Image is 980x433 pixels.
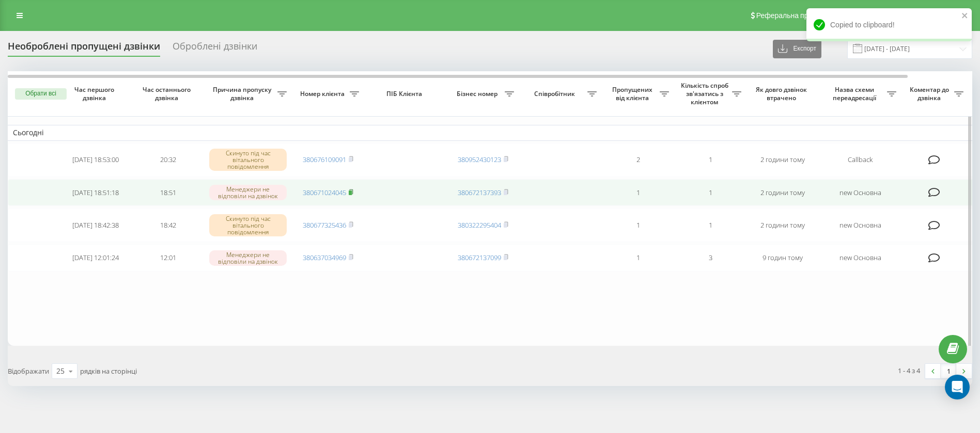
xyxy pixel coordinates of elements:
[458,155,501,164] a: 380952430123
[819,143,901,177] td: Callback
[59,208,132,242] td: [DATE] 18:42:38
[602,208,674,242] td: 1
[898,365,920,376] div: 1 - 4 з 4
[819,208,901,242] td: new Основна
[373,90,438,98] span: ПІБ Клієнта
[173,41,257,57] div: Оброблені дзвінки
[140,86,196,102] span: Час останнього дзвінка
[602,143,674,177] td: 2
[674,244,746,271] td: 3
[756,11,832,20] span: Реферальна програма
[773,40,821,58] button: Експорт
[819,244,901,271] td: new Основна
[746,179,819,206] td: 2 години тому
[303,155,346,164] a: 380676109091
[458,220,501,230] a: 380322295404
[59,244,132,271] td: [DATE] 12:01:24
[945,375,970,399] div: Open Intercom Messenger
[59,143,132,177] td: [DATE] 18:53:00
[824,86,887,102] span: Назва схеми переадресації
[303,188,346,197] a: 380671024045
[679,82,732,106] span: Кількість спроб зв'язатись з клієнтом
[674,208,746,242] td: 1
[907,86,954,102] span: Коментар до дзвінка
[132,208,204,242] td: 18:42
[602,244,674,271] td: 1
[209,214,287,237] div: Скинуто під час вітального повідомлення
[746,143,819,177] td: 2 години тому
[56,366,65,376] div: 25
[132,143,204,177] td: 20:32
[209,250,287,266] div: Менеджери не відповіли на дзвінок
[452,90,505,98] span: Бізнес номер
[59,179,132,206] td: [DATE] 18:51:18
[209,86,277,102] span: Причина пропуску дзвінка
[607,86,660,102] span: Пропущених від клієнта
[674,143,746,177] td: 1
[303,253,346,262] a: 380637034969
[524,90,587,98] span: Співробітник
[961,11,969,21] button: close
[68,86,123,102] span: Час першого дзвінка
[209,185,287,200] div: Менеджери не відповіли на дзвінок
[8,366,49,376] span: Відображати
[941,364,956,378] a: 1
[806,8,972,41] div: Copied to clipboard!
[297,90,350,98] span: Номер клієнта
[15,88,67,100] button: Обрати всі
[746,244,819,271] td: 9 годин тому
[602,179,674,206] td: 1
[132,244,204,271] td: 12:01
[674,179,746,206] td: 1
[8,41,160,57] div: Необроблені пропущені дзвінки
[746,208,819,242] td: 2 години тому
[458,188,501,197] a: 380672137393
[755,86,811,102] span: Як довго дзвінок втрачено
[132,179,204,206] td: 18:51
[819,179,901,206] td: new Основна
[303,220,346,230] a: 380677325436
[80,366,137,376] span: рядків на сторінці
[209,149,287,171] div: Скинуто під час вітального повідомлення
[458,253,501,262] a: 380672137099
